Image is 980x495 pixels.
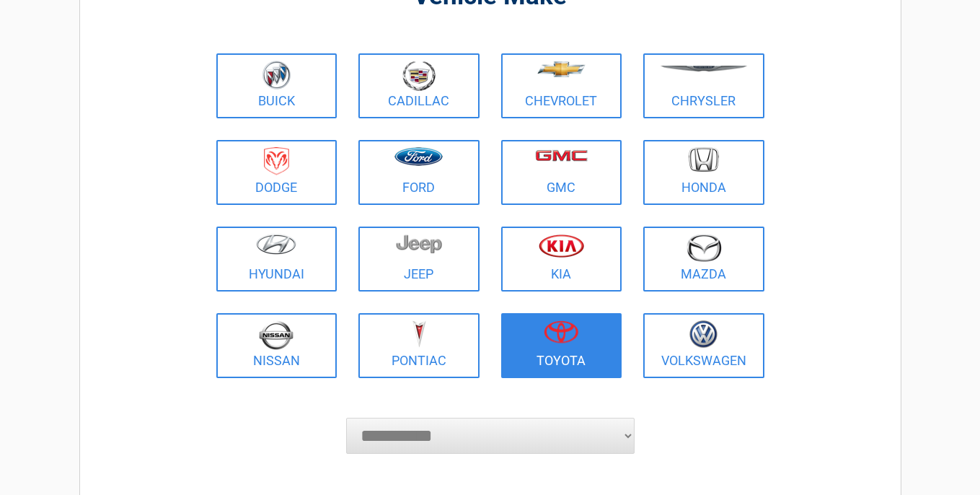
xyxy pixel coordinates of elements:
a: Nissan [216,313,337,378]
img: jeep [396,234,442,254]
img: kia [539,234,584,258]
a: Ford [358,140,480,205]
a: Volkswagen [643,313,764,378]
a: Pontiac [358,313,480,378]
a: Toyota [501,313,622,378]
a: Honda [643,140,764,205]
a: Buick [216,53,337,118]
img: cadillac [402,61,436,91]
a: Cadillac [358,53,480,118]
img: gmc [535,149,588,162]
img: toyota [544,320,578,343]
img: mazda [686,234,722,262]
a: Kia [501,227,622,292]
img: chevrolet [537,61,586,77]
img: buick [262,61,291,89]
img: pontiac [412,320,426,348]
img: chrysler [660,66,748,72]
a: Hyundai [216,227,337,292]
a: GMC [501,140,622,205]
img: volkswagen [689,320,718,349]
img: nissan [259,320,293,350]
a: Jeep [358,227,480,292]
a: Dodge [216,140,337,205]
img: dodge [264,147,289,175]
a: Chrysler [643,53,764,118]
a: Mazda [643,227,764,292]
a: Chevrolet [501,53,622,118]
img: ford [394,147,443,166]
img: honda [689,147,719,172]
img: hyundai [256,234,296,255]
